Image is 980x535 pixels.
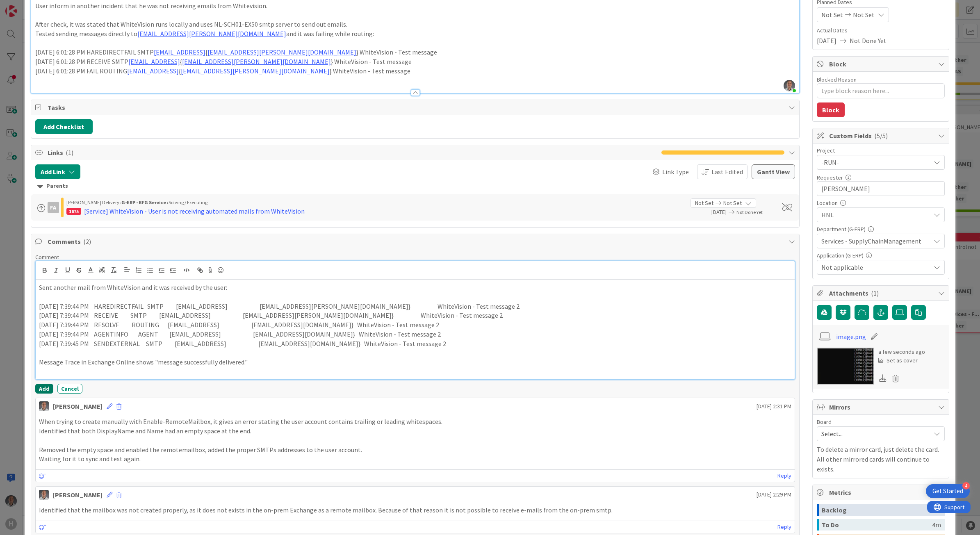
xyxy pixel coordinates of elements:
[829,59,934,69] span: Block
[777,522,791,532] a: Reply
[829,487,934,497] span: Metrics
[35,384,53,394] button: Add
[817,444,945,474] p: To delete a mirror card, just delete the card. All other mirrored cards will continue to exists.
[736,209,763,215] span: Not Done Yet
[39,302,792,311] p: [DATE] 7:39:44 PM HAREDIRECTFAIL SMTP [EMAIL_ADDRESS] [EMAIL_ADDRESS][PERSON_NAME][DOMAIN_NAME]} ...
[817,174,843,181] label: Requester
[17,1,37,11] span: Support
[878,348,925,356] div: a few seconds ago
[691,208,727,216] span: [DATE]
[711,167,743,177] span: Last Edited
[777,471,791,481] a: Reply
[817,148,945,153] div: Project
[932,487,963,495] div: Get Started
[817,253,945,258] div: Application (G-ERP)
[757,490,791,499] span: [DATE] 2:29 PM
[35,20,795,29] p: After check, it was stated that WhiteVision runs locally and uses NL-SCH01-EX50 smtp server to se...
[723,199,742,207] span: Not Set
[39,454,792,464] p: Waiting for it to sync and test again.
[822,504,932,516] div: Backlog
[821,157,926,168] span: -RUN-
[39,357,792,367] p: Message Trace in Exchange Online shows "message successfully delivered."
[39,490,49,500] img: PS
[66,148,73,157] span: ( 1 )
[207,48,356,56] a: [EMAIL_ADDRESS][PERSON_NAME][DOMAIN_NAME]
[48,237,785,246] span: Comments
[821,428,926,439] span: Select...
[752,164,795,179] button: Gantt View
[35,164,80,179] button: Add Link
[821,236,930,246] span: Services - SupplyChainManagement
[66,199,121,205] span: [PERSON_NAME] Delivery ›
[35,48,795,57] p: [DATE] 6:01:28 PM HAREDIRECTFAIL SMTP { } WhiteVision - Test message
[48,102,785,112] span: Tasks
[154,48,205,56] a: [EMAIL_ADDRESS]
[932,519,941,530] div: 4m
[66,208,81,215] div: 1675
[662,167,689,177] span: Link Type
[57,384,82,394] button: Cancel
[926,484,970,498] div: Open Get Started checklist, remaining modules: 4
[817,419,832,425] span: Board
[962,482,970,489] div: 4
[878,373,887,384] div: Download
[181,67,330,75] a: [EMAIL_ADDRESS][PERSON_NAME][DOMAIN_NAME]
[871,289,879,297] span: ( 1 )
[48,148,658,157] span: Links
[39,401,49,411] img: PS
[39,320,792,330] p: [DATE] 7:39:44 PM RESOLVE ROUTING [EMAIL_ADDRESS] [EMAIL_ADDRESS][DOMAIN_NAME]} WhiteVision - Tes...
[850,36,887,46] span: Not Done Yet
[817,36,836,46] span: [DATE]
[83,237,91,246] span: ( 2 )
[169,199,207,205] span: Solving / Executing
[39,330,792,339] p: [DATE] 7:39:44 PM AGENTINFO AGENT [EMAIL_ADDRESS] [EMAIL_ADDRESS][DOMAIN_NAME]} WhiteVision - Tes...
[817,26,945,35] span: Actual Dates
[128,57,180,66] a: [EMAIL_ADDRESS]
[39,339,792,348] p: [DATE] 7:39:45 PM SENDEXTERNAL SMTP [EMAIL_ADDRESS] [EMAIL_ADDRESS][DOMAIN_NAME]} WhiteVision - T...
[39,445,792,455] p: Removed the empty space and enabled the remotemailbox, added the proper SMTPs addresses to the us...
[84,206,305,216] div: [Service] WhiteVision - User is not receiving automated mails from WhiteVision
[39,311,792,320] p: [DATE] 7:39:44 PM RECEIVE SMTP [EMAIL_ADDRESS] [EMAIL_ADDRESS][PERSON_NAME][DOMAIN_NAME]} WhiteVi...
[784,80,795,91] img: ZpNBD4BARTTTSPmcCHrinQHkN84PXMwn.jpg
[35,57,795,66] p: [DATE] 6:01:28 PM RECEIVE SMTP { } WhiteVision - Test message
[829,131,934,141] span: Custom Fields
[817,76,857,83] label: Blocked Reason
[697,164,748,179] button: Last Edited
[821,210,930,220] span: HNL
[39,426,792,436] p: Identified that both DisplayName and Name had an empty space at the end.
[817,102,845,117] button: Block
[821,262,930,272] span: Not applicable
[35,66,795,76] p: [DATE] 6:01:28 PM FAIL ROUTING { } WhiteVision - Test message
[874,132,888,140] span: ( 5/5 )
[121,199,169,205] b: G-ERP - BFG Service ›
[35,119,93,134] button: Add Checklist
[35,253,59,261] span: Comment
[878,356,918,365] div: Set as cover
[127,67,179,75] a: [EMAIL_ADDRESS]
[695,199,713,207] span: Not Set
[53,401,103,411] div: [PERSON_NAME]
[37,182,793,191] div: Parents
[39,505,792,515] p: Identified that the mailbox was not created properly, as it does not exists in the on-prem Exchan...
[39,417,792,426] p: When trying to create manually with Enable-RemoteMailbox, it gives an error stating the user acco...
[817,226,945,232] div: Department (G-ERP)
[821,10,843,20] span: Not Set
[35,29,795,39] p: Tested sending messages directly to and it was failing while routing:
[48,202,59,213] div: FA
[853,10,875,20] span: Not Set
[829,402,934,412] span: Mirrors
[35,1,795,11] p: User inform in another incident that he was not receiving emails from Whitevision.
[822,519,932,530] div: To Do
[817,200,945,206] div: Location
[137,30,286,38] a: [EMAIL_ADDRESS][PERSON_NAME][DOMAIN_NAME]
[757,402,791,411] span: [DATE] 2:31 PM
[182,57,331,66] a: [EMAIL_ADDRESS][PERSON_NAME][DOMAIN_NAME]
[829,288,934,298] span: Attachments
[53,490,103,500] div: [PERSON_NAME]
[836,332,866,341] a: image.png
[39,283,792,292] p: Sent another mail from WhiteVision and it was received by the user:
